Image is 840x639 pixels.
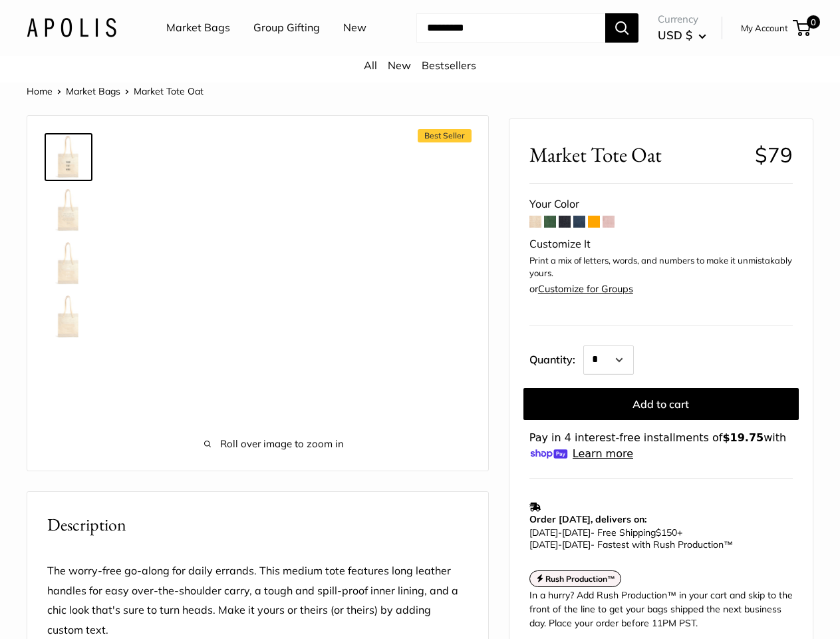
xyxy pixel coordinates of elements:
[47,512,468,538] h2: Description
[253,18,320,38] a: Group Gifting
[755,142,793,168] span: $79
[529,513,646,525] strong: Order [DATE], delivers on:
[545,574,615,584] strong: Rush Production™
[343,18,366,38] a: New
[529,341,583,375] label: Quantity:
[562,538,591,550] span: [DATE]
[529,538,733,550] span: - Fastest with Rush Production™
[741,20,788,36] a: My Account
[794,20,811,36] a: 0
[134,435,414,453] span: Roll over image to zoom in
[558,538,562,550] span: -
[529,234,793,254] div: Customize It
[66,85,120,97] a: Market Bags
[558,527,562,538] span: -
[27,85,53,97] a: Home
[166,18,230,38] a: Market Bags
[418,129,472,142] span: Best Seller
[523,388,799,420] button: Add to cart
[658,25,706,46] button: USD $
[47,296,90,338] img: Market Tote Oat
[47,189,90,232] img: Market Tote Oat
[529,280,633,298] div: or
[47,136,90,178] img: Market Tote Oat
[27,18,116,37] img: Apolis
[807,15,820,29] span: 0
[605,13,638,43] button: Search
[529,194,793,214] div: Your Color
[422,59,476,72] a: Bestsellers
[658,10,706,29] span: Currency
[45,293,92,341] a: Market Tote Oat
[45,240,92,288] a: Market Tote Oat
[529,538,558,550] span: [DATE]
[529,254,793,280] p: Print a mix of letters, words, and numbers to make it unmistakably yours.
[529,527,786,550] p: - Free Shipping +
[538,283,633,295] a: Customize for Groups
[45,186,92,234] a: Market Tote Oat
[27,83,204,100] nav: Breadcrumb
[562,527,591,538] span: [DATE]
[134,85,204,97] span: Market Tote Oat
[529,527,558,538] span: [DATE]
[656,527,677,538] span: $150
[388,59,411,72] a: New
[364,59,377,72] a: All
[47,242,90,285] img: Market Tote Oat
[658,28,692,42] span: USD $
[416,13,605,43] input: Search...
[45,133,92,181] a: Market Tote Oat
[529,142,745,167] span: Market Tote Oat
